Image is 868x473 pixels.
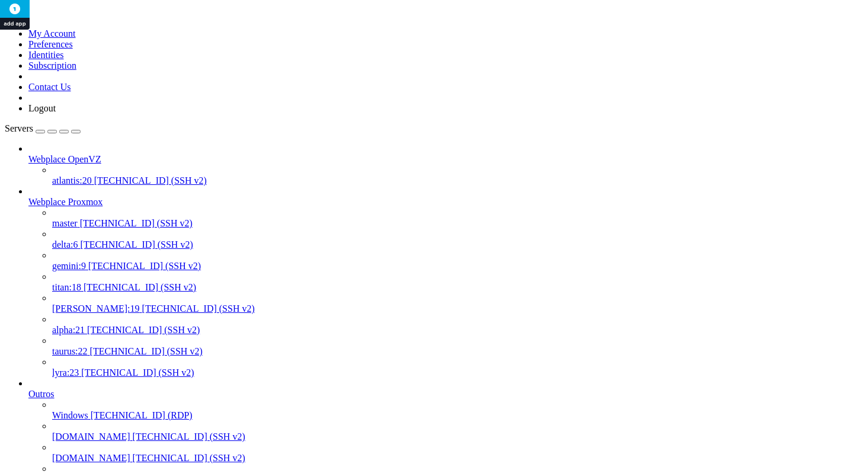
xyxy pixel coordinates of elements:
span: lyra:23 [52,367,79,378]
li: Windows [TECHNICAL_ID] (RDP) [52,400,863,421]
span: atlantis:20 [52,175,92,186]
li: taurus:22 [TECHNICAL_ID] (SSH v2) [52,335,863,357]
a: gemini:9 [TECHNICAL_ID] (SSH v2) [52,261,863,271]
a: Contact Us [28,82,71,92]
span: titan:18 [52,282,81,292]
a: titan:18 [TECHNICAL_ID] (SSH v2) [52,282,863,293]
li: lyra:23 [TECHNICAL_ID] (SSH v2) [52,357,863,378]
span: [TECHNICAL_ID] (SSH v2) [84,282,196,292]
li: master [TECHNICAL_ID] (SSH v2) [52,207,863,229]
span: delta:6 [52,239,78,250]
li: gemini:9 [TECHNICAL_ID] (SSH v2) [52,250,863,271]
span: gemini:9 [52,261,86,271]
li: [DOMAIN_NAME] [TECHNICAL_ID] (SSH v2) [52,421,863,442]
span: [DOMAIN_NAME] [52,432,130,442]
li: Webplace OpenVZ [28,143,863,186]
span: Webplace Proxmox [28,197,103,207]
span: [DOMAIN_NAME] [52,453,130,463]
a: Webplace OpenVZ [28,154,863,165]
span: [TECHNICAL_ID] (SSH v2) [142,303,255,314]
a: Logout [28,103,56,113]
span: [TECHNICAL_ID] (SSH v2) [133,453,245,463]
a: [DOMAIN_NAME] [TECHNICAL_ID] (SSH v2) [52,432,863,442]
li: [DOMAIN_NAME] [TECHNICAL_ID] (SSH v2) [52,442,863,464]
a: Identities [28,50,64,60]
a: [PERSON_NAME]:19 [TECHNICAL_ID] (SSH v2) [52,303,863,314]
span: [TECHNICAL_ID] (SSH v2) [80,218,193,228]
li: alpha:21 [TECHNICAL_ID] (SSH v2) [52,314,863,335]
a: atlantis:20 [TECHNICAL_ID] (SSH v2) [52,175,863,186]
span: [TECHNICAL_ID] (RDP) [91,410,193,420]
a: lyra:23 [TECHNICAL_ID] (SSH v2) [52,367,863,378]
a: alpha:21 [TECHNICAL_ID] (SSH v2) [52,325,863,335]
li: delta:6 [TECHNICAL_ID] (SSH v2) [52,229,863,250]
a: Servers [5,123,81,133]
a: Windows [TECHNICAL_ID] (RDP) [52,410,863,421]
span: Outros [28,389,55,399]
a: Webplace Proxmox [28,197,863,207]
span: [TECHNICAL_ID] (SSH v2) [81,239,193,250]
span: alpha:21 [52,325,85,335]
span: [TECHNICAL_ID] (SSH v2) [90,346,203,356]
span: [TECHNICAL_ID] (SSH v2) [94,175,207,186]
a: taurus:22 [TECHNICAL_ID] (SSH v2) [52,346,863,357]
a: delta:6 [TECHNICAL_ID] (SSH v2) [52,239,863,250]
span: Webplace OpenVZ [28,154,101,164]
li: atlantis:20 [TECHNICAL_ID] (SSH v2) [52,165,863,186]
li: Webplace Proxmox [28,186,863,378]
span: [TECHNICAL_ID] (SSH v2) [133,432,245,442]
a: Outros [28,389,863,400]
span: [TECHNICAL_ID] (SSH v2) [81,367,194,378]
a: Preferences [28,39,73,49]
span: master [52,218,78,228]
span: taurus:22 [52,346,88,356]
a: My Account [28,28,76,39]
a: master [TECHNICAL_ID] (SSH v2) [52,218,863,229]
span: Servers [5,123,33,133]
span: [TECHNICAL_ID] (SSH v2) [87,325,200,335]
a: Subscription [28,60,76,71]
a: [DOMAIN_NAME] [TECHNICAL_ID] (SSH v2) [52,453,863,464]
li: [PERSON_NAME]:19 [TECHNICAL_ID] (SSH v2) [52,293,863,314]
span: [TECHNICAL_ID] (SSH v2) [88,261,201,271]
span: [PERSON_NAME]:19 [52,303,140,314]
span: Windows [52,410,88,420]
li: titan:18 [TECHNICAL_ID] (SSH v2) [52,271,863,293]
